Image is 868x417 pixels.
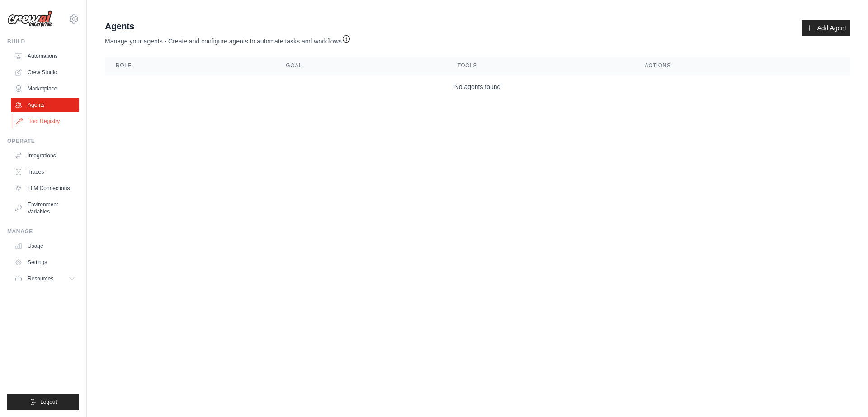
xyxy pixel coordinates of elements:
[7,228,79,235] div: Manage
[802,20,850,36] a: Add Agent
[40,398,57,406] span: Logout
[823,374,868,417] iframe: Chat Widget
[7,10,52,28] img: Logo
[105,57,275,75] th: Role
[7,38,79,45] div: Build
[634,57,850,75] th: Actions
[105,75,850,99] td: No agents found
[11,255,79,270] a: Settings
[11,98,79,112] a: Agents
[11,165,79,179] a: Traces
[105,33,351,46] p: Manage your agents - Create and configure agents to automate tasks and workflows
[11,181,79,195] a: LLM Connections
[105,20,351,33] h2: Agents
[7,137,79,145] div: Operate
[11,148,79,163] a: Integrations
[7,394,79,410] button: Logout
[11,239,79,253] a: Usage
[12,114,80,128] a: Tool Registry
[28,275,53,282] span: Resources
[11,49,79,63] a: Automations
[447,57,634,75] th: Tools
[275,57,446,75] th: Goal
[11,197,79,219] a: Environment Variables
[11,81,79,96] a: Marketplace
[11,65,79,80] a: Crew Studio
[11,271,79,286] button: Resources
